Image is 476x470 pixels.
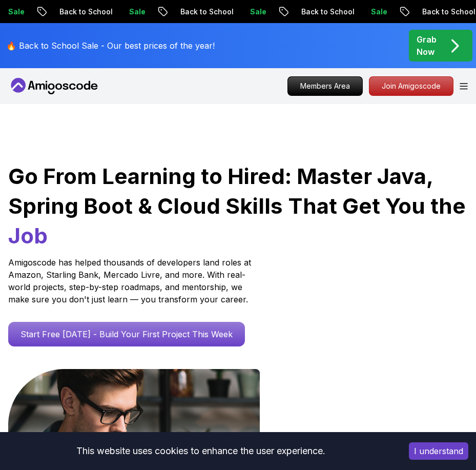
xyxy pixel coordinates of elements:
[162,7,232,17] p: Back to School
[369,77,453,95] p: Join Amigoscode
[8,322,245,346] a: Start Free [DATE] - Build Your First Project This Week
[404,7,473,17] p: Back to School
[369,76,453,96] a: Join Amigoscode
[417,33,437,58] p: Grab Now
[6,39,215,52] p: 🔥 Back to School Sale - Our best prices of the year!
[111,7,143,17] p: Sale
[8,222,48,249] span: Job
[288,77,362,95] p: Members Area
[8,161,468,250] h1: Go From Learning to Hired: Master Java, Spring Boot & Cloud Skills That Get You the
[409,442,468,460] button: Accept cookies
[8,256,254,305] p: Amigoscode has helped thousands of developers land roles at Amazon, Starling Bank, Mercado Livre,...
[460,83,468,90] button: Open Menu
[283,7,353,17] p: Back to School
[232,7,264,17] p: Sale
[41,7,111,17] p: Back to School
[8,440,394,462] div: This website uses cookies to enhance the user experience.
[287,76,363,96] a: Members Area
[353,7,385,17] p: Sale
